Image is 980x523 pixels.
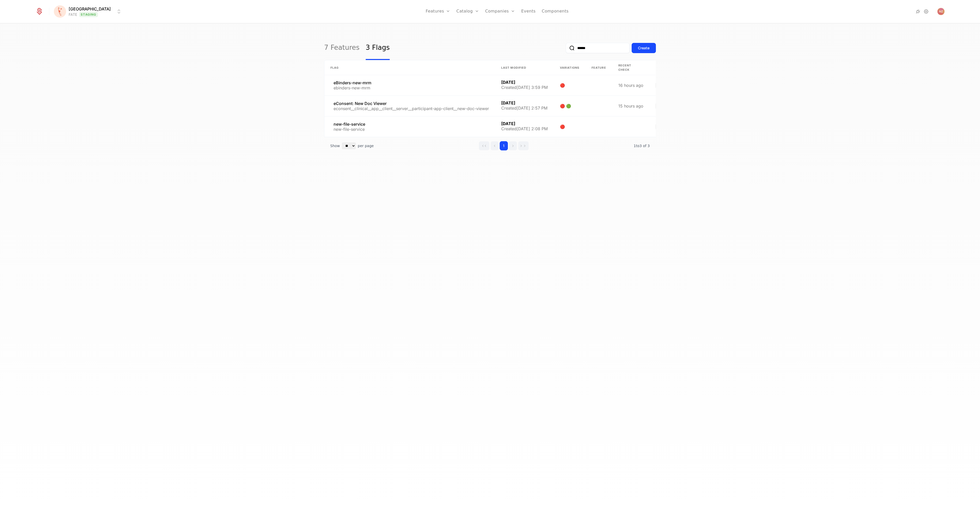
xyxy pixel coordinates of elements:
[638,45,650,51] div: Create
[656,82,664,89] button: Select action
[495,60,554,75] th: Last Modified
[518,141,529,150] button: Go to last page
[585,60,612,75] th: Feature
[915,8,921,15] a: Integrations
[342,142,356,149] select: Select page size
[79,12,98,17] span: Staging
[479,141,489,150] button: Go to first page
[324,60,495,75] th: Flag
[500,141,508,150] button: Go to page 1
[69,6,111,12] span: [GEOGRAPHIC_DATA]
[69,12,77,17] div: FATE
[54,5,66,18] img: Florence
[937,8,945,15] button: Open user button
[632,43,656,53] button: Create
[324,36,360,60] a: 7 Features
[923,8,929,15] a: Settings
[634,144,647,148] span: 1 to 3 of
[358,143,374,148] span: per page
[656,103,664,109] button: Select action
[479,141,529,150] div: Page navigation
[509,141,517,150] button: Go to next page
[554,60,585,75] th: Variations
[366,36,390,60] a: 3 Flags
[634,144,650,148] span: 3
[937,8,945,15] img: Nikola Zendeli
[491,141,499,150] button: Go to previous page
[656,123,664,130] button: Select action
[55,6,122,17] button: Select environment
[612,60,650,75] th: Recent check
[330,143,340,148] span: Show
[324,137,656,154] div: Table pagination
